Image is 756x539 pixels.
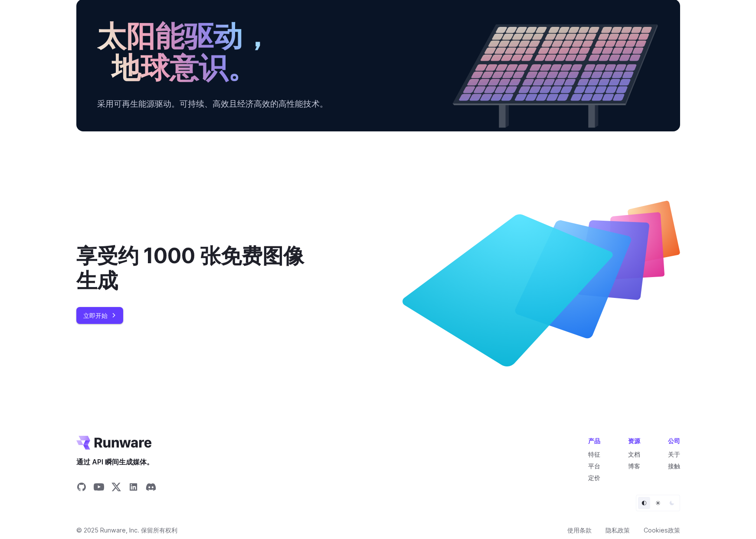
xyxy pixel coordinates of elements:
[605,525,630,535] a: 隐私政策
[638,497,650,509] button: 默认
[666,497,678,509] button: 黑暗的
[128,482,139,495] a: 在 LinkedIn 上分享
[588,474,600,481] a: 定价
[668,437,680,444] font: 公司
[628,451,640,458] a: 文档
[588,462,600,470] a: 平台
[76,457,154,466] font: 通过 API 瞬间生成媒体。
[588,437,600,444] font: 产品
[94,482,104,495] a: 在 YouTube 上分享
[652,497,664,509] button: 光
[644,526,680,534] font: Cookies政策
[97,18,272,53] font: 太阳能驱动，
[111,482,121,495] a: 分享至X
[76,482,87,495] a: 在 GitHub 上分享
[76,526,177,534] font: © 2025 Runware, Inc. 保留所有权利
[588,451,600,458] a: 特征
[644,525,680,535] a: Cookies政策
[76,436,152,450] a: 前往 /
[76,243,304,294] font: 享受约 1000 张免费图像生成
[628,462,640,470] a: 博客
[76,307,123,324] a: 立即开始
[146,482,156,495] a: 在 Discord 上分享
[605,526,630,534] font: 隐私政策
[111,50,257,85] font: 地球意识。
[628,437,640,444] font: 资源
[636,495,680,511] ul: 主题选择器
[567,526,592,534] font: 使用条款
[668,462,680,470] a: 接触
[83,312,108,319] font: 立即开始
[567,525,592,535] a: 使用条款
[668,451,680,458] a: 关于
[97,98,328,109] font: 采用可再生能源驱动。可持续、高效且经济高效的高性能技术。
